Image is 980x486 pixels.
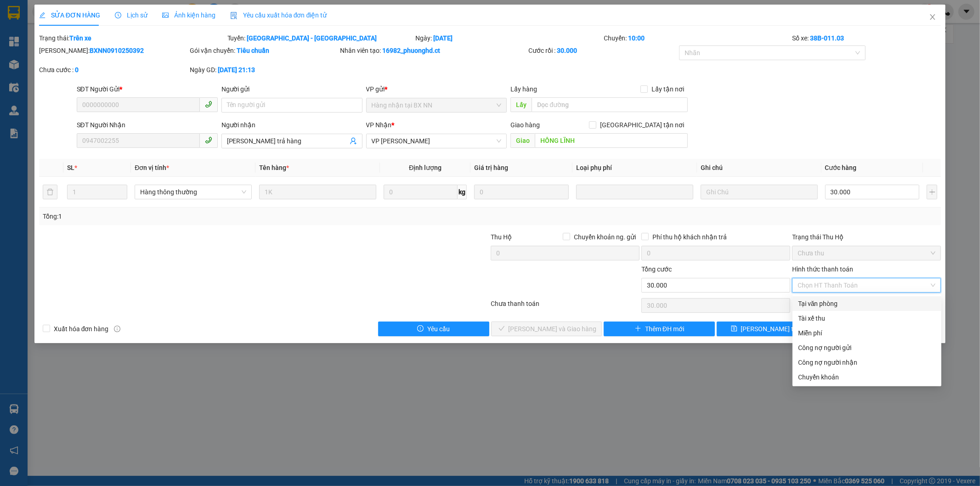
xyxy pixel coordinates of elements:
b: 0 [75,66,79,73]
button: exclamation-circleYêu cầu [378,322,489,336]
div: Trạng thái: [38,33,227,43]
b: [DATE] 21:13 [218,66,255,73]
span: Cước hàng [825,164,857,171]
button: check[PERSON_NAME] và Giao hàng [491,322,602,336]
b: GỬI : VP [PERSON_NAME] [11,67,160,82]
b: 10:00 [628,34,645,42]
div: Chuyến: [603,33,791,43]
span: kg [458,185,467,199]
div: Ngày: [415,33,603,43]
span: Phí thu hộ khách nhận trả [649,232,731,242]
span: Yêu cầu [427,324,450,334]
div: [PERSON_NAME]: [39,45,188,56]
span: [PERSON_NAME] thay đổi [741,324,815,334]
span: Chuyển khoản ng. gửi [570,232,640,242]
input: Dọc đường [535,133,688,148]
span: info-circle [114,326,120,332]
b: Tiêu chuẩn [237,47,269,54]
div: VP gửi [366,84,507,94]
div: SĐT Người Nhận [77,120,218,130]
span: Lấy hàng [510,85,537,93]
span: plus [635,325,641,333]
button: Close [920,5,946,30]
div: Miễn phí [798,328,936,338]
input: VD: Bàn, Ghế [259,185,376,199]
span: save [731,325,737,333]
span: user-add [350,137,357,145]
span: SL [67,164,74,171]
div: Cước gửi hàng sẽ được ghi vào công nợ của người nhận [793,355,941,370]
div: Người gửi [221,84,363,94]
span: Thêm ĐH mới [645,324,684,334]
div: Tài xế thu [798,313,936,323]
span: Lịch sử [115,11,147,19]
li: Cổ Đạm, xã [GEOGRAPHIC_DATA], [GEOGRAPHIC_DATA] [86,23,384,34]
span: Giao [510,133,535,148]
div: Người nhận [221,120,363,130]
div: Công nợ người nhận [798,357,936,367]
span: Giá trị hàng [474,164,508,171]
span: Xuất hóa đơn hàng [50,324,113,334]
b: BXNN0910250392 [90,47,144,54]
div: Cước rồi : [528,45,677,56]
span: phone [205,136,212,144]
input: Ghi Chú [701,185,818,199]
div: Chưa thanh toán [490,299,641,315]
button: plusThêm ĐH mới [604,322,715,336]
img: logo.jpg [11,11,57,57]
b: [GEOGRAPHIC_DATA] - [GEOGRAPHIC_DATA] [247,34,377,42]
div: Số xe: [791,33,942,43]
div: Ngày GD: [190,65,339,75]
span: VP Nhận [366,121,392,129]
b: 16982_phuonghd.ct [383,47,441,54]
li: Hotline: 1900252555 [86,34,384,45]
div: Tổng: 1 [43,211,378,221]
span: exclamation-circle [417,325,424,333]
div: Nhân viên tạo: [340,45,527,56]
div: Tuyến: [227,33,415,43]
span: Ảnh kiện hàng [162,11,215,19]
span: Tổng cước [641,266,672,273]
span: picture [162,12,169,18]
span: Định lượng [409,164,442,171]
span: Lấy [510,97,532,112]
button: save[PERSON_NAME] thay đổi [717,322,828,336]
th: Loại phụ phí [572,159,697,177]
th: Ghi chú [697,159,821,177]
input: Dọc đường [532,97,688,112]
span: Tên hàng [259,164,289,171]
span: Hàng thông thường [140,185,246,199]
b: Trên xe [69,34,91,42]
span: Chọn HT Thanh Toán [798,278,935,292]
b: 30.000 [557,47,577,54]
div: Chuyển khoản [798,372,936,382]
span: edit [39,12,45,18]
span: Đơn vị tính [135,164,169,171]
div: Trạng thái Thu Hộ [792,232,941,242]
div: Chưa cước : [39,65,188,75]
img: icon [230,12,238,19]
div: SĐT Người Gửi [77,84,218,94]
span: Hàng nhận tại BX NN [372,98,502,112]
div: Gói vận chuyển: [190,45,339,56]
span: Yêu cầu xuất hóa đơn điện tử [230,11,327,19]
b: 38B-011.03 [810,34,844,42]
span: [GEOGRAPHIC_DATA] tận nơi [596,120,688,130]
div: Cước gửi hàng sẽ được ghi vào công nợ của người gửi [793,340,941,355]
input: 0 [474,185,569,199]
span: VP Hồng Lĩnh [372,134,502,148]
span: Giao hàng [510,121,540,129]
div: Tại văn phòng [798,299,936,309]
label: Hình thức thanh toán [792,266,853,273]
div: Công nợ người gửi [798,343,936,353]
span: close [929,13,936,21]
b: [DATE] [434,34,453,42]
button: plus [927,185,937,199]
span: Lấy tận nơi [648,84,688,94]
span: Chưa thu [798,246,935,260]
span: SỬA ĐƠN HÀNG [39,11,100,19]
span: phone [205,101,212,108]
button: delete [43,185,57,199]
span: clock-circle [115,12,121,18]
span: Thu Hộ [491,233,512,241]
